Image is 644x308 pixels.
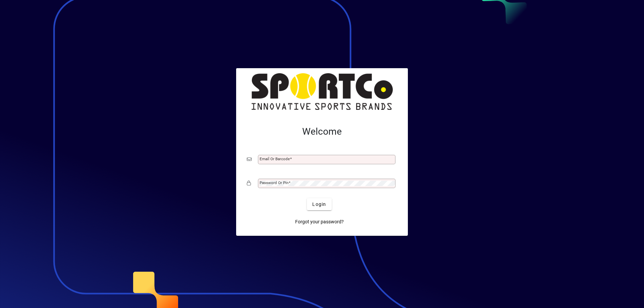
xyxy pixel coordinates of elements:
[247,126,397,137] h2: Welcome
[307,198,331,210] button: Login
[295,218,344,225] span: Forgot your password?
[260,180,288,185] mat-label: Password or Pin
[312,201,326,208] span: Login
[260,157,290,161] mat-label: Email or Barcode
[292,216,346,228] a: Forgot your password?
